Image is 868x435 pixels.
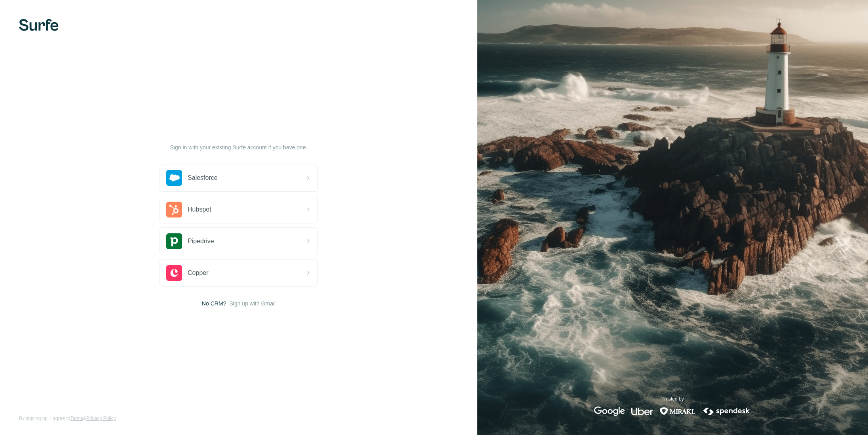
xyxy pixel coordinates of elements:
[188,173,218,183] span: Salesforce
[166,265,182,281] img: copper's logo
[202,300,226,307] span: No CRM?
[160,128,318,140] h1: Let’s get started!
[166,233,182,249] img: pipedrive's logo
[631,406,653,416] img: uber's logo
[188,268,208,278] span: Copper
[166,202,182,217] img: hubspot's logo
[188,205,211,214] span: Hubspot
[188,237,214,246] span: Pipedrive
[229,300,275,307] button: Sign up with Gmail
[594,406,625,416] img: google's logo
[70,416,83,421] a: Terms
[170,143,308,151] p: Sign in with your existing Surfe account if you have one.
[19,415,116,422] span: By signing up, I agree to &
[166,170,182,186] img: salesforce's logo
[702,406,751,416] img: spendesk's logo
[86,416,116,421] a: Privacy Policy
[661,395,684,403] p: Trusted by
[659,406,696,416] img: mirakl's logo
[19,19,59,31] img: Surfe's logo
